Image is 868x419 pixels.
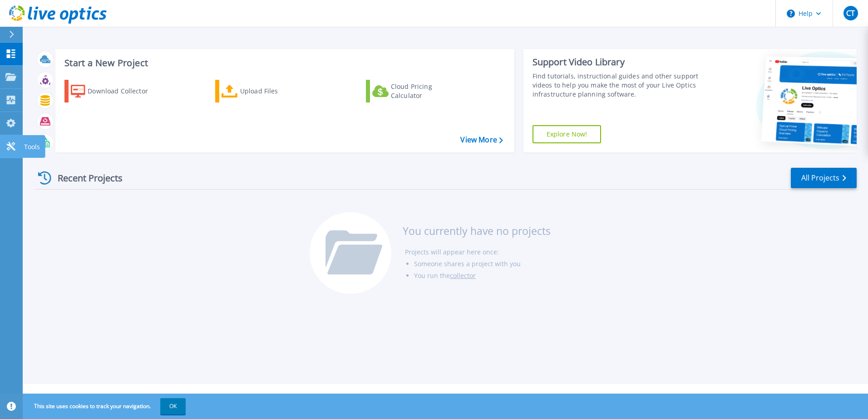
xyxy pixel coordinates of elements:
div: Recent Projects [35,167,135,189]
div: Find tutorials, instructional guides and other support videos to help you make the most of your L... [533,72,702,99]
h3: You currently have no projects [403,226,551,236]
li: Someone shares a project with you [414,258,551,270]
p: Tools [24,135,40,159]
button: OK [160,398,186,414]
a: Cloud Pricing Calculator [366,80,467,102]
div: Download Collector [88,82,160,100]
span: This site uses cookies to track your navigation. [25,398,186,414]
a: View More [460,136,503,144]
li: Projects will appear here once: [405,246,551,258]
a: Upload Files [215,80,316,102]
a: Download Collector [64,80,166,102]
a: collector [450,271,476,280]
div: Cloud Pricing Calculator [391,82,464,100]
span: CT [846,10,855,17]
a: All Projects [791,168,857,188]
div: Upload Files [240,82,313,100]
h3: Start a New Project [64,58,503,68]
a: Explore Now! [533,125,602,143]
li: You run the [414,270,551,282]
div: Support Video Library [533,56,702,68]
